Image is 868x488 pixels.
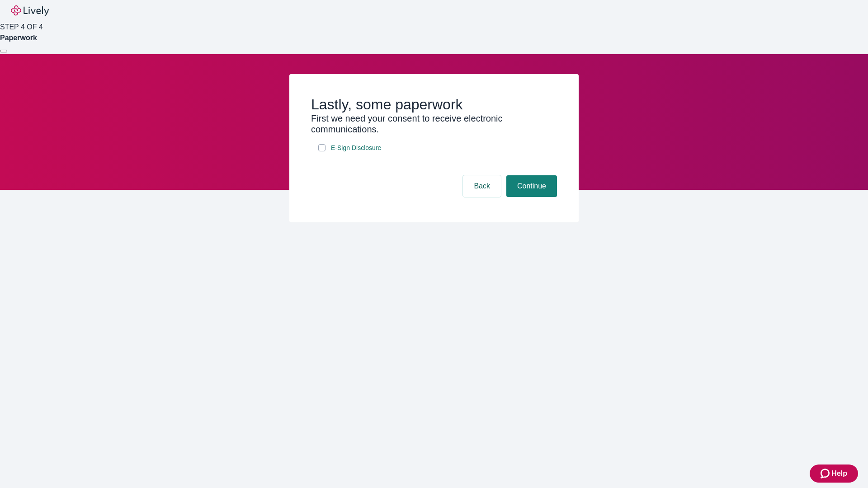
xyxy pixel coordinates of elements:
button: Zendesk support iconHelp [810,465,858,483]
button: Back [463,175,501,197]
a: e-sign disclosure document [329,142,383,154]
button: Continue [506,175,557,197]
span: E-Sign Disclosure [331,143,381,153]
img: Lively [11,5,49,16]
svg: Zendesk support icon [821,468,831,479]
h3: First we need your consent to receive electronic communications. [311,113,557,135]
h2: Lastly, some paperwork [311,96,557,113]
span: Help [831,468,847,479]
